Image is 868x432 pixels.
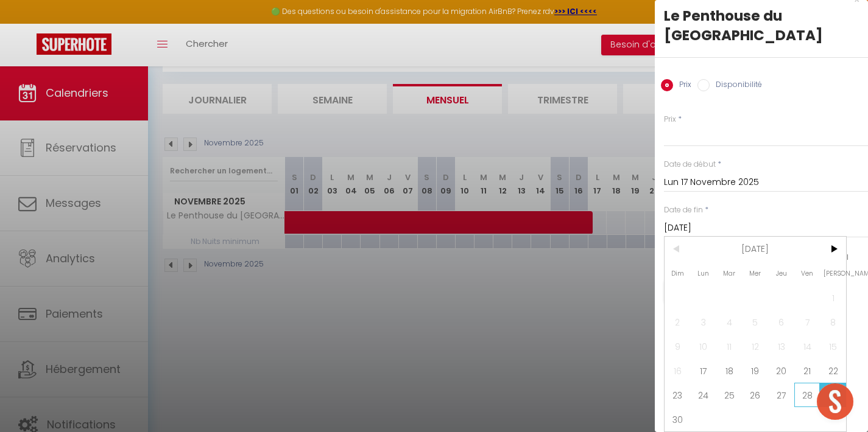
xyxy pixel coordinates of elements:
[743,261,769,285] span: Mer
[743,358,769,383] span: 19
[716,261,743,285] span: Mar
[673,79,691,92] label: Prix
[820,334,846,358] span: 15
[820,383,846,407] span: 29
[664,114,676,125] label: Prix
[691,310,717,334] span: 3
[794,358,820,383] span: 21
[691,237,820,261] span: [DATE]
[794,261,820,285] span: Ven
[691,261,717,285] span: Lun
[716,334,743,358] span: 11
[664,6,859,45] div: Le Penthouse du [GEOGRAPHIC_DATA]
[665,407,691,431] span: 30
[665,358,691,383] span: 16
[664,204,703,216] label: Date de fin
[665,261,691,285] span: Dim
[716,310,743,334] span: 4
[716,383,743,407] span: 25
[820,285,846,310] span: 1
[768,310,794,334] span: 6
[820,237,846,261] span: >
[820,310,846,334] span: 8
[794,310,820,334] span: 7
[710,79,762,92] label: Disponibilité
[691,383,717,407] span: 24
[768,383,794,407] span: 27
[743,383,769,407] span: 26
[768,358,794,383] span: 20
[691,334,717,358] span: 10
[820,358,846,383] span: 22
[817,383,853,420] div: Ouvrir le chat
[794,334,820,358] span: 14
[743,310,769,334] span: 5
[743,334,769,358] span: 12
[665,334,691,358] span: 9
[665,310,691,334] span: 2
[664,159,716,170] label: Date de début
[665,237,691,261] span: <
[691,358,717,383] span: 17
[665,383,691,407] span: 23
[768,261,794,285] span: Jeu
[768,334,794,358] span: 13
[716,358,743,383] span: 18
[794,383,820,407] span: 28
[820,261,846,285] span: [PERSON_NAME]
